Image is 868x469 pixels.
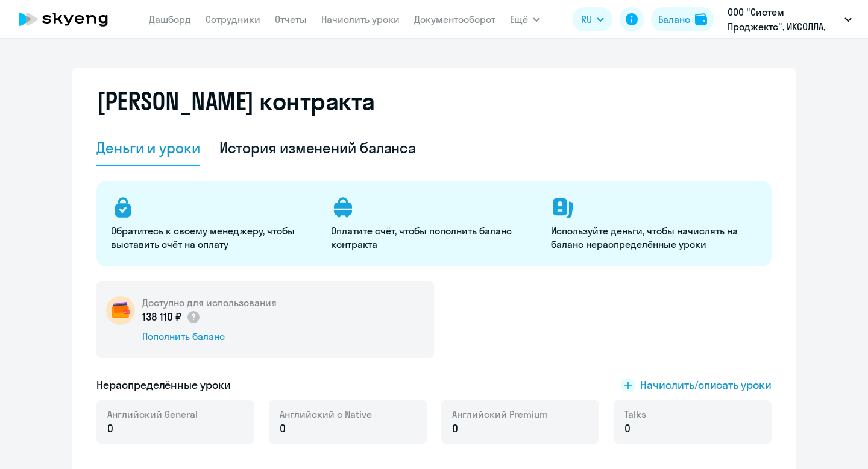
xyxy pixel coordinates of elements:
[107,408,198,421] span: Английский General
[651,7,714,31] button: Балансbalance
[142,296,277,309] h5: Доступно для использования
[452,408,548,421] span: Английский Premium
[510,12,528,27] span: Ещё
[280,408,372,421] span: Английский с Native
[573,7,612,31] button: RU
[206,13,260,25] a: Сотрудники
[275,13,307,25] a: Отчеты
[510,7,540,31] button: Ещё
[149,13,191,25] a: Дашборд
[728,5,840,34] p: ООО "Систем Проджектс", ИКСОЛЛА, ООО
[624,421,631,436] span: 0
[142,330,277,343] div: Пополнить баланс
[280,421,286,436] span: 0
[219,138,417,157] div: История изменений баланса
[107,421,113,436] span: 0
[414,13,495,25] a: Документооборот
[722,5,858,34] button: ООО "Систем Проджектс", ИКСОЛЛА, ООО
[331,224,536,251] p: Оплатите счёт, чтобы пополнить баланс контракта
[551,224,756,251] p: Используйте деньги, чтобы начислять на баланс нераспределённые уроки
[96,138,200,157] div: Деньги и уроки
[640,377,772,393] span: Начислить/списать уроки
[106,296,135,325] img: wallet-circle.png
[142,309,201,325] p: 138 110 ₽
[96,377,231,393] h5: Нераспределённые уроки
[452,421,458,436] span: 0
[658,12,690,27] div: Баланс
[581,12,592,27] span: RU
[624,408,646,421] span: Talks
[96,87,375,116] h2: [PERSON_NAME] контракта
[321,13,400,25] a: Начислить уроки
[695,13,707,25] img: balance
[111,224,316,251] p: Обратитесь к своему менеджеру, чтобы выставить счёт на оплату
